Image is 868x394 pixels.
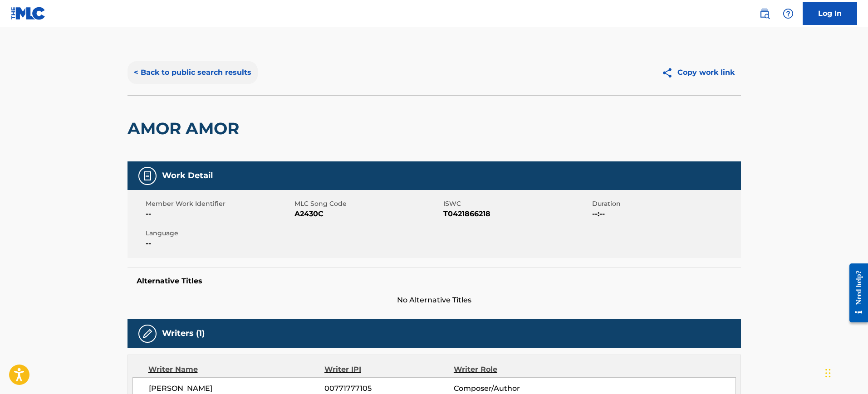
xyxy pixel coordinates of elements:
[755,5,774,23] a: Public Search
[162,170,213,181] h5: Work Detail
[162,328,205,339] h5: Writers (1)
[128,61,258,84] button: < Back to public search results
[324,364,454,375] div: Writer IPI
[146,199,292,209] span: Member Work Identifier
[759,8,770,19] img: search
[137,277,732,286] h5: Alternative Titles
[149,383,325,394] span: [PERSON_NAME]
[825,360,831,387] div: Drag
[146,229,292,238] span: Language
[443,199,590,209] span: ISWC
[592,199,739,209] span: Duration
[146,209,292,219] span: --
[454,364,571,375] div: Writer Role
[843,257,868,330] iframe: Resource Center
[142,170,153,181] img: Work Detail
[142,328,153,339] img: Writers
[592,209,739,219] span: --:--
[454,383,571,394] span: Composer/Author
[655,61,741,84] button: Copy work link
[324,383,453,394] span: 00771777105
[443,209,590,219] span: T0421866218
[294,209,441,219] span: A2430C
[128,295,741,306] span: No Alternative Titles
[783,8,794,19] img: help
[11,7,46,20] img: MLC Logo
[146,238,292,249] span: --
[148,364,325,375] div: Writer Name
[662,67,677,78] img: Copy work link
[823,350,868,394] iframe: Chat Widget
[803,2,857,25] a: Log In
[128,118,244,139] h2: AMOR AMOR
[294,199,441,209] span: MLC Song Code
[779,5,797,23] div: Help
